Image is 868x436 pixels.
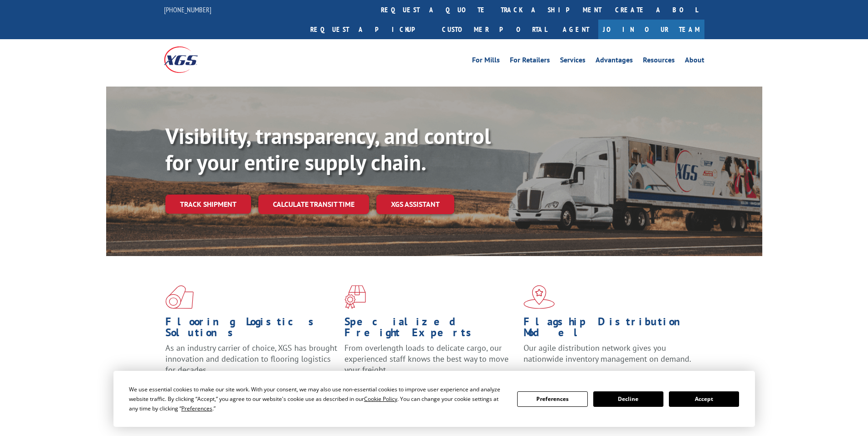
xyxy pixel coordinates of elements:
img: xgs-icon-total-supply-chain-intelligence-red [165,285,194,309]
a: Request a pickup [303,20,435,39]
a: Customer Portal [435,20,554,39]
a: Agent [554,20,598,39]
a: Services [560,56,586,67]
a: [PHONE_NUMBER] [164,5,211,14]
h1: Flagship Distribution Model [524,316,696,343]
span: As an industry carrier of choice, XGS has brought innovation and dedication to flooring logistics... [165,343,337,375]
p: From overlength loads to delicate cargo, our experienced staff knows the best way to move your fr... [344,343,517,383]
h1: Specialized Freight Experts [344,316,517,343]
a: Advantages [596,56,633,67]
button: Preferences [517,391,587,407]
a: Track shipment [165,195,251,214]
a: Join Our Team [598,20,704,39]
a: XGS ASSISTANT [376,195,454,214]
button: Accept [669,391,739,407]
img: xgs-icon-flagship-distribution-model-red [524,285,555,309]
a: Calculate transit time [258,195,369,214]
div: We use essential cookies to make our site work. With your consent, we may also use non-essential ... [129,385,506,413]
img: xgs-icon-focused-on-flooring-red [344,285,366,309]
div: Cookie Consent Prompt [113,371,755,427]
a: For Retailers [510,56,550,67]
a: For Mills [472,56,500,67]
h1: Flooring Logistics Solutions [165,316,338,343]
button: Decline [593,391,663,407]
span: Cookie Policy [364,395,397,403]
a: Resources [643,56,675,67]
span: Our agile distribution network gives you nationwide inventory management on demand. [524,343,691,364]
b: Visibility, transparency, and control for your entire supply chain. [165,122,491,176]
a: About [685,56,704,67]
span: Preferences [181,405,212,412]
